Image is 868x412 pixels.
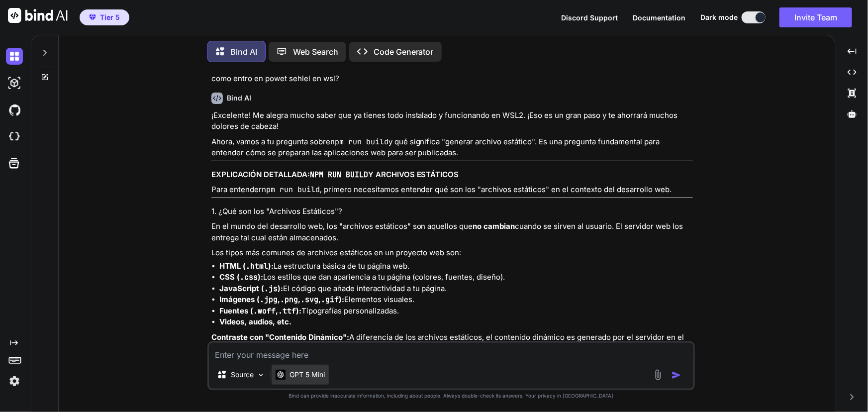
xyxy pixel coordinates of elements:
[293,46,338,58] p: Web Search
[289,370,325,380] p: GPT 5 Mini
[207,392,695,400] p: Bind can provide inaccurate information, including about people. Always double-check its answers....
[211,221,693,243] p: En el mundo del desarrollo web, los "archivos estáticos" son aquellos que cuando se sirven al usu...
[246,261,268,271] code: .html
[219,284,283,293] strong: JavaScript ( ):
[561,12,618,23] button: Discord Support
[6,75,23,92] img: darkAi-studio
[633,12,685,23] button: Documentation
[700,12,738,22] span: Dark mode
[6,373,23,390] img: settings
[211,73,693,85] p: como entro en powet sehlel en wsl?
[219,283,693,295] li: El código que añade interactividad a tu página.
[330,137,388,147] code: npm run build
[652,369,664,381] img: attachment
[219,294,693,306] li: Elementos visuales.
[211,136,693,159] p: Ahora, vamos a tu pregunta sobre y qué significa "generar archivo estático". Es una pregunta fund...
[211,332,349,342] strong: Contraste con "Contenido Dinámico":
[219,317,291,326] strong: Videos, audios, etc.
[80,9,129,25] button: premiumTier 5
[264,284,278,294] code: .js
[219,261,693,272] li: La estructura básica de tu página web.
[227,93,251,103] h6: Bind AI
[211,247,693,259] p: Los tipos más comunes de archivos estáticos en un proyecto web son:
[219,306,301,315] strong: Fuentes ( , ):
[211,206,693,217] h4: 1. ¿Qué son los "Archivos Estáticos"?
[779,7,852,27] button: Invite Team
[231,370,254,380] p: Source
[211,169,693,181] h3: EXPLICACIÓN DETALLADA: Y ARCHIVOS ESTÁTICOS
[278,306,296,316] code: .ttf
[219,295,344,304] strong: Imágenes ( , , , ):
[219,261,274,271] strong: HTML ( ):
[633,13,685,22] span: Documentation
[89,14,96,20] img: premium
[276,370,286,379] img: GPT 5 Mini
[310,170,368,180] code: NPM RUN BUILD
[473,221,515,231] strong: no cambian
[280,295,298,305] code: .png
[211,110,693,132] p: ¡Excelente! Me alegra mucho saber que ya tienes todo instalado y funcionando en WSL2. ¡Eso es un ...
[219,272,693,283] li: Los estilos que dan apariencia a tu página (colores, fuentes, diseño).
[300,295,318,305] code: .svg
[6,48,23,65] img: darkChat
[6,128,23,145] img: cloudideIcon
[230,46,257,58] p: Bind AI
[253,306,276,316] code: .woff
[219,306,693,317] li: Tipografías personalizadas.
[561,13,618,22] span: Discord Support
[8,8,68,23] img: Bind AI
[257,371,265,379] img: Pick Models
[100,12,120,22] span: Tier 5
[262,185,320,195] code: npm run build
[211,184,693,196] p: Para entender , primero necesitamos entender qué son los "archivos estáticos" en el contexto del ...
[260,295,278,305] code: .jpg
[672,370,681,380] img: icon
[211,332,693,377] p: A diferencia de los archivos estáticos, el contenido dinámico es generado por el servidor en el m...
[240,272,258,282] code: .css
[374,46,434,58] p: Code Generator
[321,295,339,305] code: .gif
[6,102,23,118] img: githubDark
[219,272,263,282] strong: CSS ( ):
